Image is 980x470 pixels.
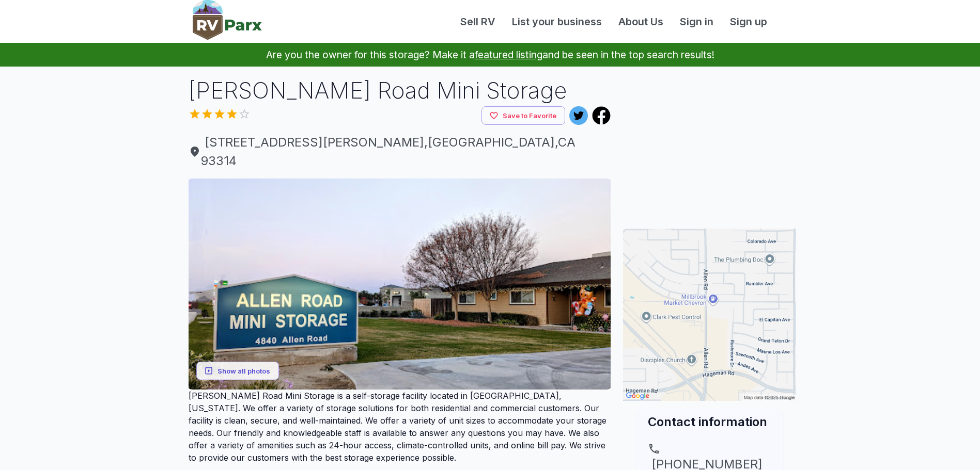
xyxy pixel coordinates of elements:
[452,14,504,29] a: Sell RV
[475,48,542,61] a: featured listing
[504,14,610,29] a: List your business
[189,133,611,170] a: [STREET_ADDRESS][PERSON_NAME],[GEOGRAPHIC_DATA],CA 93314
[610,14,672,29] a: About Us
[672,14,722,29] a: Sign in
[189,133,611,170] span: [STREET_ADDRESS][PERSON_NAME] , [GEOGRAPHIC_DATA] , CA 93314
[189,75,611,106] h1: [PERSON_NAME] Road Mini Storage
[12,43,968,67] p: Are you the owner for this storage? Make it a and be seen in the top search results!
[623,75,796,204] iframe: Advertisement
[722,14,775,29] a: Sign up
[189,179,611,390] img: AJQcZqIAmK5GiEZuCngRkjdJqDmRg_CPGZGUR6yRAqDPFJ0fHDQxz3pApWLzDaRFmX0GxCgj1alDdnFR-9g8nCocrL__aLYGH...
[196,361,279,380] button: Show all photos
[189,390,611,464] p: [PERSON_NAME] Road Mini Storage is a self-storage facility located in [GEOGRAPHIC_DATA], [US_STAT...
[648,413,771,430] h2: Contact information
[481,106,565,125] button: Save to Favorite
[623,229,796,401] img: Map for Allen Road Mini Storage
